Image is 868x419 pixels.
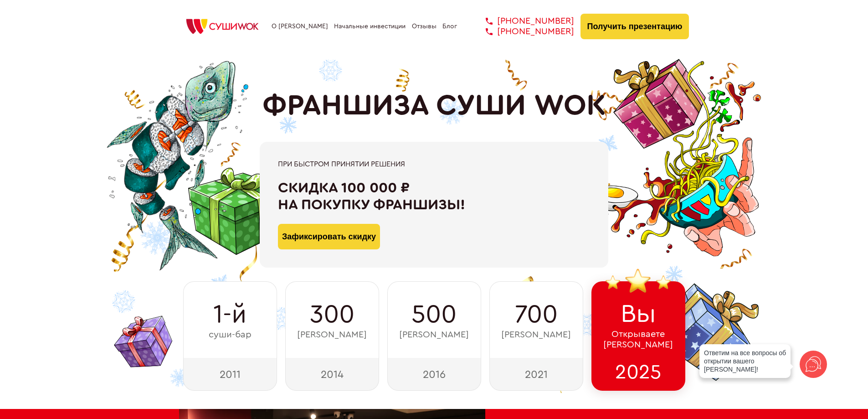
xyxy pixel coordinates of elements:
span: Открываете [PERSON_NAME] [603,329,673,350]
span: [PERSON_NAME] [297,330,367,340]
span: суши-бар [209,330,252,340]
div: Ответим на все вопросы об открытии вашего [PERSON_NAME]! [699,344,791,378]
div: 2016 [387,358,481,391]
img: СУШИWOK [179,16,266,36]
div: При быстром принятии решения [278,160,590,168]
a: Блог [442,23,457,30]
span: Вы [621,300,656,329]
div: 2021 [489,358,583,391]
a: Отзывы [412,23,437,30]
a: [PHONE_NUMBER] [472,16,574,26]
span: 500 [411,300,457,329]
button: Зафиксировать скидку [278,224,380,249]
div: 2011 [183,358,277,391]
a: [PHONE_NUMBER] [472,26,574,37]
a: Начальные инвестиции [334,23,406,30]
div: Скидка 100 000 ₽ на покупку франшизы! [278,180,590,213]
span: [PERSON_NAME] [501,330,571,340]
a: О [PERSON_NAME] [272,23,328,30]
span: [PERSON_NAME] [399,330,469,340]
h1: ФРАНШИЗА СУШИ WOK [262,89,606,123]
div: 2025 [591,358,685,391]
span: 700 [515,300,558,329]
div: 2014 [285,358,379,391]
button: Получить презентацию [580,14,689,39]
span: 1-й [213,300,247,329]
span: 300 [310,300,354,329]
